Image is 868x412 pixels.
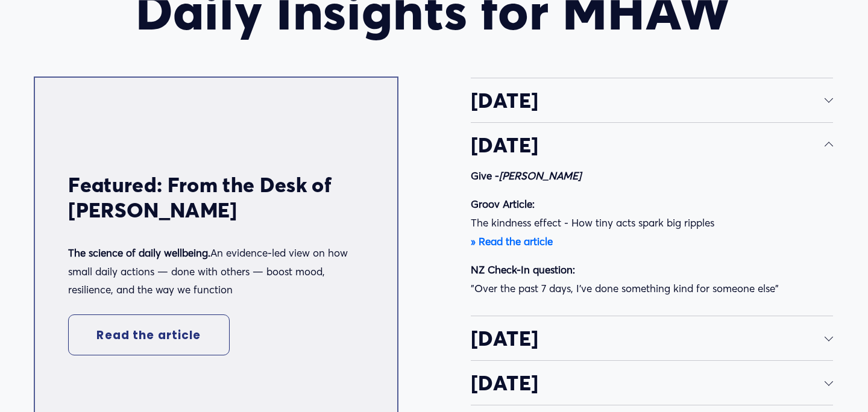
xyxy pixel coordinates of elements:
[68,172,363,224] h3: Featured: From the Desk of [PERSON_NAME]
[471,261,833,298] p: "Over the past 7 days, I've done something kind for someone else"
[471,132,825,158] span: [DATE]
[471,167,833,316] div: [DATE]
[471,370,825,396] span: [DATE]
[471,169,581,182] strong: Give -
[471,195,833,251] p: The kindness effect - How tiny acts spark big ripples
[68,244,363,299] p: An evidence‑led view on how small daily actions — done with others — boost mood, resilience, and ...
[471,263,575,276] strong: NZ Check-In question:
[471,78,833,122] button: [DATE]
[68,246,210,259] strong: The science of daily wellbeing.
[471,198,535,210] strong: Groov Article:
[499,169,581,182] em: [PERSON_NAME]
[471,316,833,360] button: [DATE]
[68,314,229,355] a: Read the article
[471,325,825,351] span: [DATE]
[471,123,833,167] button: [DATE]
[471,87,825,113] span: [DATE]
[471,361,833,405] button: [DATE]
[471,235,553,248] a: » Read the article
